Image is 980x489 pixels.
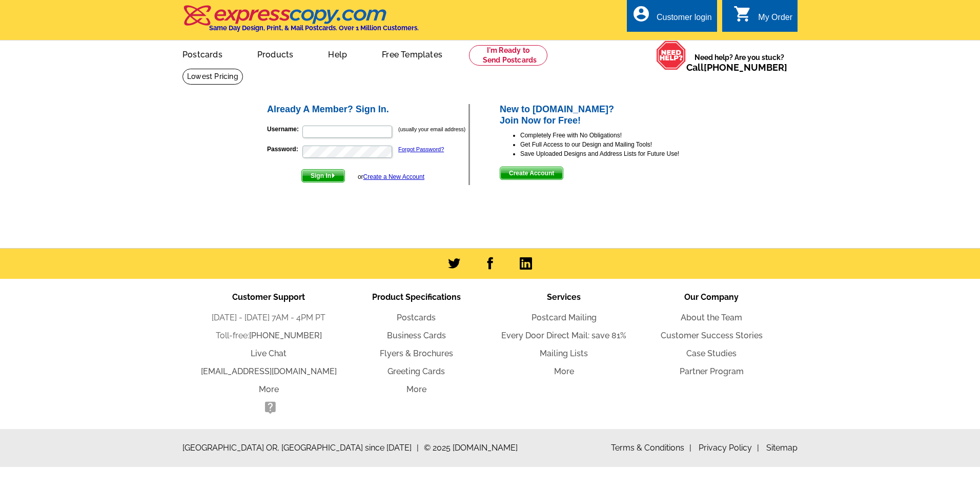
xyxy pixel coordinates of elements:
[686,52,792,73] span: Need help? Are you stuck?
[302,170,344,182] span: Sign In
[398,126,465,132] small: (usually your email address)
[758,13,792,27] div: My Order
[267,125,301,134] label: Username:
[500,104,714,126] h2: New to [DOMAIN_NAME]? Join Now for Free!
[520,140,714,149] li: Get Full Access to our Design and Mailing Tools!
[554,366,574,376] a: More
[520,149,714,158] li: Save Uploaded Designs and Address Lists for Future Use!
[500,167,563,180] button: Create Account
[424,442,518,454] span: © 2025 [DOMAIN_NAME]
[733,5,752,23] i: shopping_cart
[387,331,446,340] a: Business Cards
[195,312,342,324] li: [DATE] - [DATE] 7AM - 4PM PT
[312,42,363,66] a: Help
[209,24,419,32] h4: Same Day Design, Print, & Mail Postcards. Over 1 Million Customers.
[547,292,581,302] span: Services
[686,349,737,358] a: Case Studies
[406,384,426,394] a: More
[532,313,597,322] a: Postcard Mailing
[686,62,787,73] span: Call
[232,292,305,302] span: Customer Support
[182,12,419,32] a: Same Day Design, Print, & Mail Postcards. Over 1 Million Customers.
[251,349,287,358] a: Live Chat
[684,292,739,302] span: Our Company
[201,366,337,376] a: [EMAIL_ADDRESS][DOMAIN_NAME]
[363,173,424,180] a: Create a New Account
[766,443,798,453] a: Sitemap
[166,42,239,66] a: Postcards
[501,331,626,340] a: Every Door Direct Mail: save 81%
[387,366,445,376] a: Greeting Cards
[358,172,424,181] div: or
[733,11,792,24] a: shopping_cart My Order
[681,313,742,322] a: About the Team
[301,169,345,182] button: Sign In
[500,167,563,179] span: Create Account
[398,146,444,152] a: Forgot Password?
[249,331,322,340] a: [PHONE_NUMBER]
[699,443,759,453] a: Privacy Policy
[182,442,419,454] span: [GEOGRAPHIC_DATA] OR, [GEOGRAPHIC_DATA] since [DATE]
[680,366,744,376] a: Partner Program
[365,42,459,66] a: Free Templates
[520,131,714,140] li: Completely Free with No Obligations!
[195,330,342,342] li: Toll-free:
[259,384,279,394] a: More
[632,5,650,23] i: account_circle
[267,145,301,154] label: Password:
[611,443,691,453] a: Terms & Conditions
[397,313,436,322] a: Postcards
[241,42,310,66] a: Products
[380,349,453,358] a: Flyers & Brochures
[657,13,712,27] div: Customer login
[656,40,686,70] img: help
[331,173,336,178] img: button-next-arrow-white.png
[661,331,763,340] a: Customer Success Stories
[372,292,461,302] span: Product Specifications
[632,11,712,24] a: account_circle Customer login
[267,104,468,115] h2: Already A Member? Sign In.
[704,62,787,73] a: [PHONE_NUMBER]
[540,349,588,358] a: Mailing Lists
